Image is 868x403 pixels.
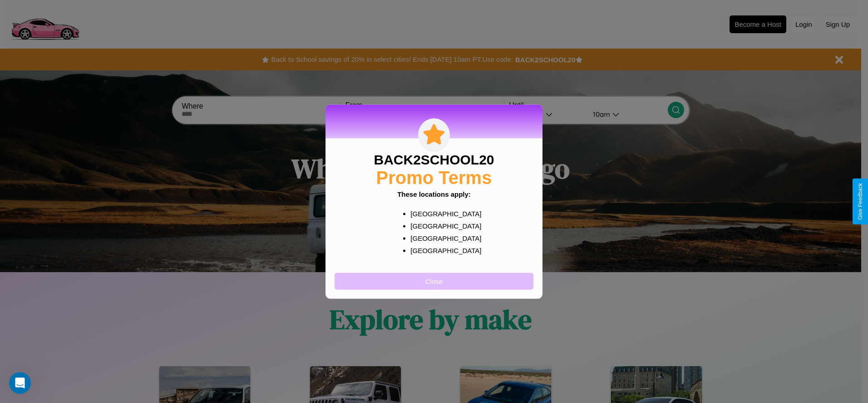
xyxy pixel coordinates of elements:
div: Give Feedback [857,183,863,220]
p: [GEOGRAPHIC_DATA] [410,207,475,219]
h3: BACK2SCHOOL20 [374,152,494,167]
p: [GEOGRAPHIC_DATA] [410,244,475,256]
b: These locations apply: [397,190,471,198]
iframe: Intercom live chat [9,372,31,394]
p: [GEOGRAPHIC_DATA] [410,219,475,232]
button: Close [335,273,533,289]
p: [GEOGRAPHIC_DATA] [410,232,475,244]
h2: Promo Terms [376,167,492,188]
